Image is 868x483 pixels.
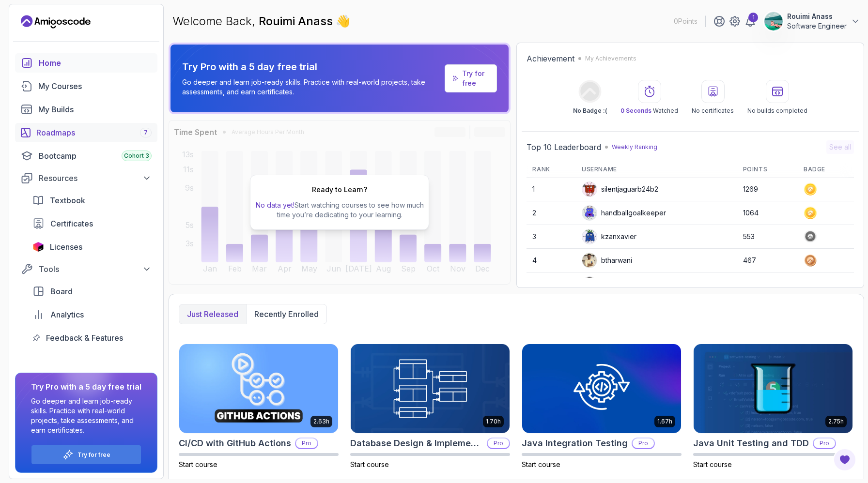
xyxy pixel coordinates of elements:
[15,53,157,73] a: home
[50,241,82,253] span: Licenses
[27,305,157,324] a: analytics
[351,344,510,433] img: Database Design & Implementation card
[15,76,157,96] a: courses
[522,344,681,433] img: Java Integration Testing card
[737,201,798,225] td: 1064
[36,127,152,138] div: Roadmaps
[657,418,672,425] p: 1.67h
[527,53,574,64] h2: Achievement
[737,249,798,272] td: 467
[582,253,632,268] div: btharwani
[826,140,854,154] button: See all
[693,437,809,450] h2: Java Unit Testing and TDD
[585,55,636,62] p: My Achievements
[256,201,294,209] span: No data yet!
[522,460,560,468] span: Start course
[27,328,157,347] a: feedback
[445,64,497,92] a: Try for free
[814,438,835,448] p: Pro
[582,277,597,291] img: default monster avatar
[296,438,317,448] p: Pro
[350,344,510,469] a: Database Design & Implementation card1.70hDatabase Design & ImplementationProStart course
[764,12,860,31] button: user profile imageRouimi AnassSoftware Engineer
[527,201,576,225] td: 2
[124,152,149,160] span: Cohort 3
[582,229,636,244] div: kzanxavier
[527,162,576,178] th: Rank
[39,57,152,69] div: Home
[582,182,597,196] img: default monster avatar
[15,123,157,142] a: roadmaps
[27,237,157,257] a: licenses
[674,16,697,26] p: 0 Points
[254,200,425,220] p: Start watching courses to see how much time you’re dedicating to your learning.
[522,344,682,469] a: Java Integration Testing card1.67hJava Integration TestingProStart course
[172,14,350,29] p: Welcome Back,
[182,77,441,97] p: Go deeper and learn job-ready skills. Practice with real-world projects, take assessments, and ea...
[527,141,601,153] h2: Top 10 Leaderboard
[612,143,657,151] p: Weekly Ranking
[828,418,844,425] p: 2.75h
[582,206,597,220] img: default monster avatar
[50,195,85,206] span: Textbook
[15,169,157,187] button: Resources
[737,178,798,201] td: 1269
[38,104,152,115] div: My Builds
[246,304,326,324] button: Recently enrolled
[527,272,576,296] td: 5
[527,249,576,272] td: 4
[27,214,157,233] a: certificates
[737,162,798,178] th: Points
[50,218,93,229] span: Certificates
[259,14,336,28] span: Rouimi Anass
[32,242,44,252] img: jetbrains icon
[179,437,291,450] h2: CI/CD with GitHub Actions
[313,418,329,425] p: 2.63h
[15,146,157,166] a: bootcamp
[737,225,798,249] td: 553
[312,185,367,195] h2: Ready to Learn?
[336,14,351,30] span: 👋
[522,437,628,450] h2: Java Integration Testing
[787,21,847,31] p: Software Engineer
[582,276,627,292] div: Xormios
[254,308,319,320] p: Recently enrolled
[27,191,157,210] a: textbook
[798,162,854,178] th: Badge
[694,344,852,433] img: Java Unit Testing and TDD card
[182,60,441,74] p: Try Pro with a 5 day free trial
[693,344,853,469] a: Java Unit Testing and TDD card2.75hJava Unit Testing and TDDProStart course
[31,445,141,465] button: Try for free
[462,69,489,88] p: Try for free
[633,438,654,448] p: Pro
[488,438,509,448] p: Pro
[39,172,152,184] div: Resources
[582,253,597,268] img: user profile image
[187,308,238,320] p: Just released
[77,451,110,459] a: Try for free
[38,80,152,92] div: My Courses
[27,282,157,301] a: board
[350,437,483,450] h2: Database Design & Implementation
[737,272,798,296] td: 332
[15,100,157,119] a: builds
[573,107,607,115] p: No Badge :(
[620,107,651,114] span: 0 Seconds
[787,12,847,21] p: Rouimi Anass
[46,332,123,344] span: Feedback & Features
[179,460,217,468] span: Start course
[50,286,73,297] span: Board
[527,225,576,249] td: 3
[693,460,732,468] span: Start course
[692,107,734,115] p: No certificates
[179,344,339,469] a: CI/CD with GitHub Actions card2.63hCI/CD with GitHub ActionsProStart course
[582,205,666,221] div: handballgoalkeeper
[179,344,338,433] img: CI/CD with GitHub Actions card
[39,263,152,275] div: Tools
[350,460,389,468] span: Start course
[582,229,597,244] img: default monster avatar
[527,178,576,201] td: 1
[744,15,756,27] a: 1
[833,448,856,471] button: Open Feedback Button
